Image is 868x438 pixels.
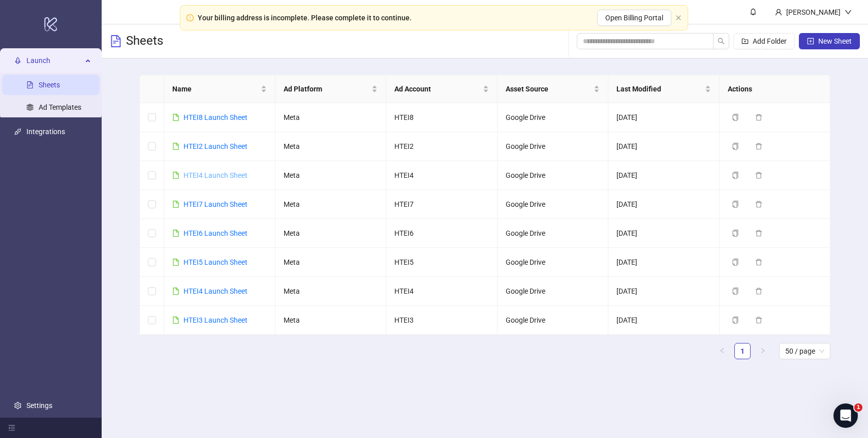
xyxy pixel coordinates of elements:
span: delete [755,172,762,179]
li: Next Page [755,343,771,359]
th: Actions [720,75,831,103]
th: Asset Source [498,75,609,103]
span: right [760,348,766,354]
td: Meta [275,306,387,335]
td: Google Drive [498,190,609,219]
td: Google Drive [498,277,609,306]
td: Google Drive [498,306,609,335]
td: Meta [275,190,387,219]
td: Google Drive [498,248,609,277]
a: HTEI8 Launch Sheet [183,113,247,121]
span: copy [732,172,739,179]
td: Meta [275,161,387,190]
span: plus-square [807,38,814,45]
td: Google Drive [498,132,609,161]
span: down [845,9,852,16]
td: [DATE] [608,248,720,277]
span: file [172,114,179,121]
span: Name [172,83,259,95]
td: [DATE] [608,161,720,190]
span: delete [755,201,762,208]
a: HTEI5 Launch Sheet [183,258,247,266]
span: file [172,230,179,237]
td: HTEI7 [386,190,498,219]
th: Name [164,75,275,103]
th: Last Modified [608,75,720,103]
td: HTEI8 [386,103,498,132]
span: Last Modified [616,83,703,95]
a: HTEI7 Launch Sheet [183,200,247,208]
a: Ad Templates [39,103,81,111]
td: [DATE] [608,306,720,335]
td: Meta [275,248,387,277]
span: delete [755,288,762,295]
span: left [719,348,725,354]
button: Open Billing Portal [597,10,671,26]
span: New Sheet [818,37,852,45]
div: [PERSON_NAME] [782,7,845,18]
td: [DATE] [608,103,720,132]
span: 1 [854,403,862,412]
a: Integrations [26,128,65,136]
span: Open Billing Portal [605,14,663,22]
span: close [675,15,681,21]
th: Ad Platform [275,75,387,103]
td: Meta [275,277,387,306]
span: file [172,143,179,150]
span: copy [732,201,739,208]
span: copy [732,259,739,266]
td: Meta [275,219,387,248]
h3: Sheets [126,33,163,49]
iframe: Intercom live chat [833,403,858,428]
span: file [172,172,179,179]
td: HTEI4 [386,277,498,306]
button: right [755,343,771,359]
span: file-text [110,35,122,47]
td: HTEI6 [386,219,498,248]
li: 1 [734,343,751,359]
button: Add Folder [733,33,795,49]
span: 50 / page [785,343,824,359]
td: Meta [275,132,387,161]
td: [DATE] [608,190,720,219]
td: Meta [275,103,387,132]
a: HTEI3 Launch Sheet [183,316,247,324]
td: Google Drive [498,161,609,190]
span: file [172,288,179,295]
span: delete [755,259,762,266]
span: copy [732,143,739,150]
button: left [714,343,730,359]
span: folder-add [741,38,749,45]
span: Ad Account [394,83,481,95]
a: HTEI6 Launch Sheet [183,229,247,237]
span: copy [732,317,739,324]
a: HTEI4 Launch Sheet [183,171,247,179]
button: close [675,15,681,21]
td: HTEI5 [386,248,498,277]
div: Page Size [779,343,830,359]
li: Previous Page [714,343,730,359]
td: HTEI3 [386,306,498,335]
span: search [718,38,725,45]
a: Settings [26,401,52,410]
td: [DATE] [608,277,720,306]
th: Ad Account [386,75,498,103]
span: Ad Platform [284,83,370,95]
span: copy [732,230,739,237]
span: delete [755,143,762,150]
span: copy [732,114,739,121]
span: file [172,201,179,208]
span: user [775,9,782,16]
td: Google Drive [498,219,609,248]
span: menu-fold [8,424,15,431]
a: HTEI2 Launch Sheet [183,142,247,150]
a: 1 [735,343,750,359]
a: HTEI4 Launch Sheet [183,287,247,295]
td: [DATE] [608,219,720,248]
td: [DATE] [608,132,720,161]
span: delete [755,230,762,237]
button: New Sheet [799,33,860,49]
td: HTEI4 [386,161,498,190]
td: Google Drive [498,103,609,132]
span: Launch [26,50,82,71]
